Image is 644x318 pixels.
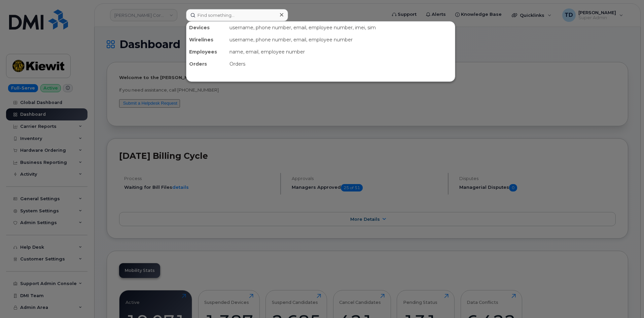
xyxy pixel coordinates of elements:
iframe: Messenger Launcher [615,289,639,313]
div: username, phone number, email, employee number, imei, sim [227,22,455,34]
div: name, email, employee number [227,46,455,58]
div: Orders [227,58,455,70]
div: Devices [186,22,227,34]
div: Orders [186,58,227,70]
div: Employees [186,46,227,58]
div: Wirelines [186,34,227,46]
div: username, phone number, email, employee number [227,34,455,46]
